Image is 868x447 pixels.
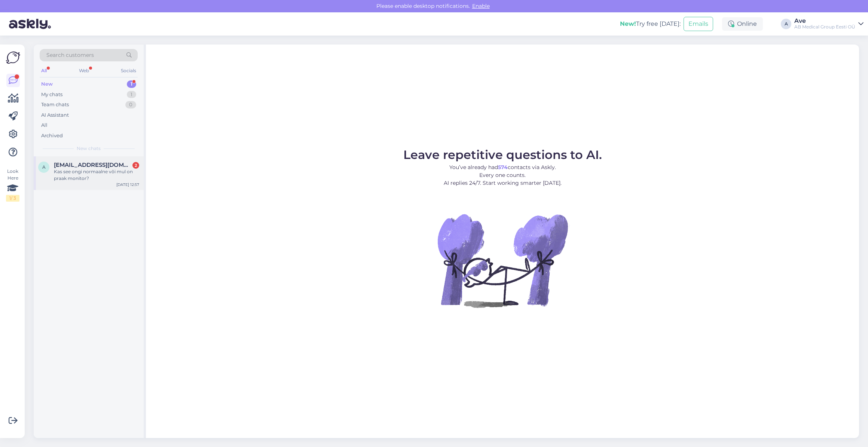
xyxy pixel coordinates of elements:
[41,111,69,119] div: AI Assistant
[6,50,20,65] img: Askly Logo
[684,17,713,31] button: Emails
[722,17,763,31] div: Online
[119,66,138,76] div: Socials
[42,164,46,170] span: a
[132,162,139,169] div: 2
[125,101,136,108] div: 0
[794,24,855,30] div: AB Medical Group Eesti OÜ
[41,101,69,108] div: Team chats
[116,182,139,187] div: [DATE] 12:57
[6,195,19,202] div: 1 / 3
[41,122,48,129] div: All
[41,91,62,98] div: My chats
[403,147,602,162] span: Leave repetitive questions to AI.
[77,145,101,152] span: New chats
[403,163,602,187] p: You’ve already had contacts via Askly. Every one counts. AI replies 24/7. Start working smarter [...
[127,91,136,98] div: 1
[781,19,791,29] div: A
[794,18,864,30] a: AveAB Medical Group Eesti OÜ
[620,19,681,28] div: Try free [DATE]:
[41,80,53,88] div: New
[794,18,855,24] div: Ave
[470,3,492,9] span: Enable
[46,51,94,59] span: Search customers
[435,193,570,328] img: No Chat active
[620,20,636,27] b: New!
[40,66,48,76] div: All
[54,168,139,182] div: Kas see ongi normaalne või mul on praak monitor?
[127,80,136,88] div: 1
[77,66,91,76] div: Web
[498,164,508,171] b: 574
[6,168,19,202] div: Look Here
[54,162,132,168] span: annaliisa.aas@gmail.com
[41,132,63,140] div: Archived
